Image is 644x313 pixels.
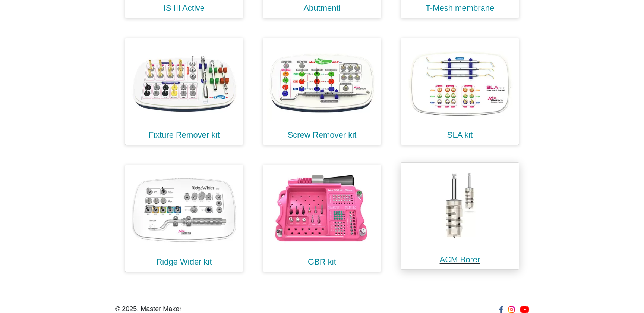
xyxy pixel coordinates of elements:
a: T-Mesh membrane​ [426,3,495,13]
a: IS III Active​ [164,3,205,13]
a: ACM Borer [440,255,480,264]
a: SLA kit [447,130,473,140]
a: GBR kit [308,257,336,266]
img: Instagram [508,306,515,313]
a: Abutmenti [303,3,340,13]
a: Ridge Wider kit [156,257,212,266]
img: Youtube [520,306,529,313]
a: Screw Remover kit [288,130,357,140]
a: Fixture Remover kit [149,130,220,140]
img: Facebook [499,306,503,313]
